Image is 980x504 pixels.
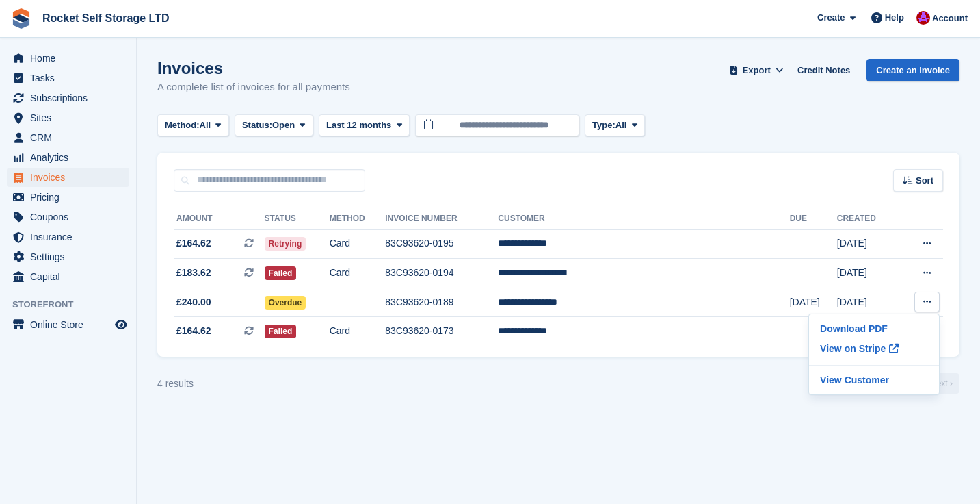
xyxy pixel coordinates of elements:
[265,208,330,230] th: Status
[916,174,933,188] span: Sort
[7,267,129,286] a: menu
[615,118,627,132] span: All
[11,8,31,29] img: stora-icon-8386f47178a22dfd0bd8f6a31ec36ba5ce8667c1dd55bd0f319d3a0aa187defe.svg
[265,296,306,310] span: Overdue
[7,247,129,266] a: menu
[37,7,175,29] a: Rocket Self Storage LTD
[885,11,904,25] span: Help
[7,168,129,187] a: menu
[837,259,899,288] td: [DATE]
[7,227,129,247] a: menu
[385,288,498,317] td: 83C93620-0189
[837,288,899,317] td: [DATE]
[272,118,295,132] span: Open
[592,118,615,132] span: Type:
[815,338,933,360] a: View on Stripe
[30,148,112,167] span: Analytics
[7,108,129,127] a: menu
[743,64,771,77] span: Export
[7,315,129,334] a: menu
[7,128,129,147] a: menu
[837,229,899,259] td: [DATE]
[385,208,498,230] th: Invoice Number
[792,59,856,81] a: Credit Notes
[174,208,265,230] th: Amount
[265,237,306,251] span: Retrying
[790,208,837,230] th: Due
[330,208,386,230] th: Method
[200,118,211,132] span: All
[30,267,112,286] span: Capital
[30,108,112,127] span: Sites
[30,188,112,207] span: Pricing
[726,59,786,81] button: Export
[265,266,297,280] span: Failed
[916,11,930,25] img: Lee Tresadern
[7,49,129,68] a: menu
[176,295,211,310] span: £240.00
[30,315,112,334] span: Online Store
[326,118,391,132] span: Last 12 months
[932,12,968,25] span: Account
[30,128,112,147] span: CRM
[385,229,498,259] td: 83C93620-0195
[330,259,386,288] td: Card
[498,208,789,230] th: Customer
[790,288,837,317] td: [DATE]
[265,325,297,338] span: Failed
[924,373,959,394] a: Next
[157,377,194,391] div: 4 results
[176,266,211,280] span: £183.62
[165,118,200,132] span: Method:
[815,371,933,389] a: View Customer
[30,88,112,108] span: Subscriptions
[157,114,229,137] button: Method: All
[113,316,129,333] a: Preview store
[30,168,112,187] span: Invoices
[30,227,112,247] span: Insurance
[7,88,129,108] a: menu
[817,11,845,25] span: Create
[242,118,272,132] span: Status:
[866,59,959,81] a: Create an Invoice
[330,229,386,259] td: Card
[176,236,211,251] span: £164.62
[157,59,350,77] h1: Invoices
[815,320,933,338] a: Download PDF
[7,207,129,227] a: menu
[837,208,899,230] th: Created
[7,148,129,167] a: menu
[330,317,386,346] td: Card
[30,68,112,88] span: Tasks
[585,114,645,137] button: Type: All
[385,259,498,288] td: 83C93620-0194
[30,49,112,68] span: Home
[176,324,211,338] span: £164.62
[12,298,136,312] span: Storefront
[7,188,129,207] a: menu
[7,68,129,88] a: menu
[319,114,410,137] button: Last 12 months
[235,114,313,137] button: Status: Open
[385,317,498,346] td: 83C93620-0173
[30,207,112,227] span: Coupons
[30,247,112,266] span: Settings
[157,79,350,95] p: A complete list of invoices for all payments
